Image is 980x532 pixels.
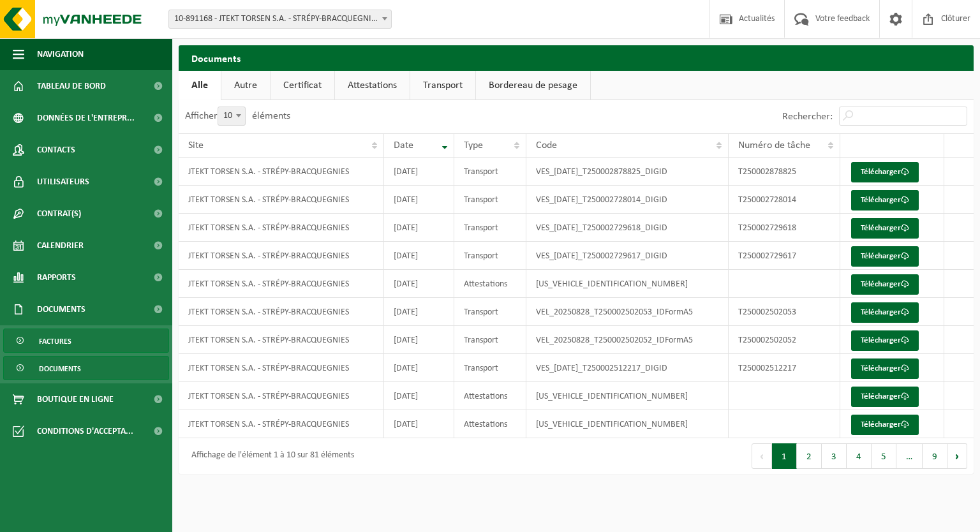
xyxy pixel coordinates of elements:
[851,387,919,407] a: Télécharger
[384,410,454,438] td: [DATE]
[526,326,729,354] td: VEL_20250828_T250002502052_IDFormA5
[384,298,454,326] td: [DATE]
[384,270,454,298] td: [DATE]
[729,354,840,382] td: T250002512217
[851,218,919,239] a: Télécharger
[37,415,133,447] span: Conditions d'accepta...
[782,112,833,122] label: Rechercher:
[526,354,729,382] td: VES_[DATE]_T250002512217_DIGID
[923,443,947,469] button: 9
[526,242,729,270] td: VES_[DATE]_T250002729617_DIGID
[526,214,729,242] td: VES_[DATE]_T250002729618_DIGID
[526,158,729,186] td: VES_[DATE]_T250002878825_DIGID
[185,111,290,121] label: Afficher éléments
[221,71,270,100] a: Autre
[384,158,454,186] td: [DATE]
[39,329,71,353] span: Factures
[526,270,729,298] td: [US_VEHICLE_IDENTIFICATION_NUMBER]
[37,262,76,293] span: Rapports
[169,10,391,28] span: 10-891168 - JTEKT TORSEN S.A. - STRÉPY-BRACQUEGNIES
[384,354,454,382] td: [DATE]
[37,166,89,198] span: Utilisateurs
[729,214,840,242] td: T250002729618
[179,71,221,100] a: Alle
[271,71,334,100] a: Certificat
[179,270,384,298] td: JTEKT TORSEN S.A. - STRÉPY-BRACQUEGNIES
[179,298,384,326] td: JTEKT TORSEN S.A. - STRÉPY-BRACQUEGNIES
[3,329,169,353] a: Factures
[847,443,872,469] button: 4
[526,382,729,410] td: [US_VEHICLE_IDENTIFICATION_NUMBER]
[454,354,526,382] td: Transport
[185,445,354,468] div: Affichage de l'élément 1 à 10 sur 81 éléments
[526,298,729,326] td: VEL_20250828_T250002502053_IDFormA5
[797,443,822,469] button: 2
[464,140,483,151] span: Type
[454,158,526,186] td: Transport
[752,443,772,469] button: Previous
[454,242,526,270] td: Transport
[947,443,967,469] button: Next
[454,326,526,354] td: Transport
[384,186,454,214] td: [DATE]
[37,70,106,102] span: Tableau de bord
[384,382,454,410] td: [DATE]
[454,298,526,326] td: Transport
[218,107,245,125] span: 10
[179,186,384,214] td: JTEKT TORSEN S.A. - STRÉPY-BRACQUEGNIES
[526,186,729,214] td: VES_[DATE]_T250002728014_DIGID
[179,410,384,438] td: JTEKT TORSEN S.A. - STRÉPY-BRACQUEGNIES
[851,358,919,379] a: Télécharger
[454,186,526,214] td: Transport
[526,410,729,438] td: [US_VEHICLE_IDENTIFICATION_NUMBER]
[454,410,526,438] td: Attestations
[179,45,974,70] h2: Documents
[729,326,840,354] td: T250002502052
[896,443,923,469] span: …
[179,242,384,270] td: JTEKT TORSEN S.A. - STRÉPY-BRACQUEGNIES
[536,140,557,151] span: Code
[188,140,204,151] span: Site
[851,246,919,267] a: Télécharger
[454,382,526,410] td: Attestations
[872,443,896,469] button: 5
[851,302,919,323] a: Télécharger
[179,214,384,242] td: JTEKT TORSEN S.A. - STRÉPY-BRACQUEGNIES
[454,270,526,298] td: Attestations
[384,242,454,270] td: [DATE]
[39,357,81,381] span: Documents
[851,162,919,182] a: Télécharger
[179,158,384,186] td: JTEKT TORSEN S.A. - STRÉPY-BRACQUEGNIES
[37,230,84,262] span: Calendrier
[410,71,475,100] a: Transport
[37,293,85,325] span: Documents
[851,190,919,211] a: Télécharger
[37,383,114,415] span: Boutique en ligne
[851,330,919,351] a: Télécharger
[729,242,840,270] td: T250002729617
[851,274,919,295] a: Télécharger
[218,107,246,126] span: 10
[3,356,169,380] a: Documents
[179,382,384,410] td: JTEKT TORSEN S.A. - STRÉPY-BRACQUEGNIES
[384,214,454,242] td: [DATE]
[179,326,384,354] td: JTEKT TORSEN S.A. - STRÉPY-BRACQUEGNIES
[394,140,413,151] span: Date
[476,71,590,100] a: Bordereau de pesage
[729,298,840,326] td: T250002502053
[729,186,840,214] td: T250002728014
[37,134,75,166] span: Contacts
[179,354,384,382] td: JTEKT TORSEN S.A. - STRÉPY-BRACQUEGNIES
[168,10,392,29] span: 10-891168 - JTEKT TORSEN S.A. - STRÉPY-BRACQUEGNIES
[729,158,840,186] td: T250002878825
[37,102,135,134] span: Données de l'entrepr...
[454,214,526,242] td: Transport
[37,198,81,230] span: Contrat(s)
[738,140,810,151] span: Numéro de tâche
[37,38,84,70] span: Navigation
[772,443,797,469] button: 1
[822,443,847,469] button: 3
[335,71,410,100] a: Attestations
[851,415,919,435] a: Télécharger
[384,326,454,354] td: [DATE]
